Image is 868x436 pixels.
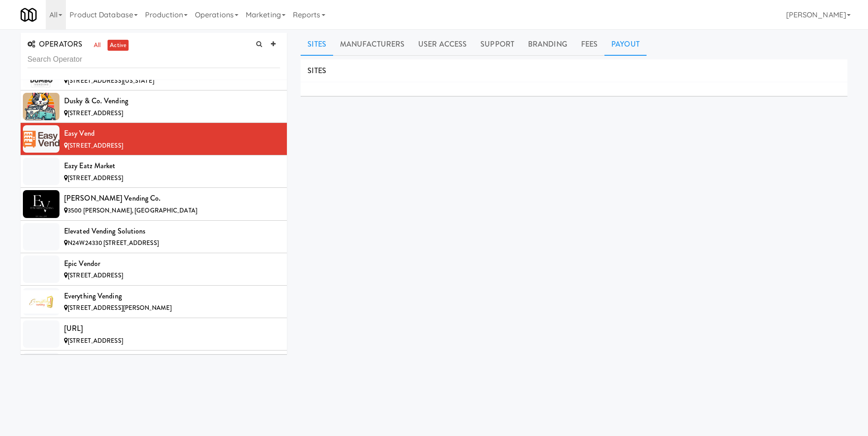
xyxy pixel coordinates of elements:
[64,127,280,140] div: Easy Vend
[474,33,521,56] a: Support
[68,141,123,150] span: [STREET_ADDRESS]
[21,286,287,318] li: Everything Vending[STREET_ADDRESS][PERSON_NAME]
[64,159,280,173] div: Eazy Eatz Market
[21,123,287,155] li: Easy Vend[STREET_ADDRESS]
[21,318,287,351] li: [URL][STREET_ADDRESS]
[68,239,159,247] span: N24W24330 [STREET_ADDRESS]
[64,191,280,205] div: [PERSON_NAME] Vending Co.
[21,155,287,188] li: Eazy Eatz Market[STREET_ADDRESS]
[21,221,287,253] li: Elevated Vending SolutionsN24W24330 [STREET_ADDRESS]
[68,271,123,280] span: [STREET_ADDRESS]
[64,224,280,238] div: Elevated Vending Solutions
[21,188,287,220] li: [PERSON_NAME] Vending Co.3500 [PERSON_NAME], [GEOGRAPHIC_DATA]
[92,40,103,51] a: all
[64,257,280,271] div: Epic Vendor
[64,94,280,108] div: Dusky & Co. Vending
[68,303,172,312] span: [STREET_ADDRESS][PERSON_NAME]
[68,76,154,85] span: [STREET_ADDRESS][US_STATE]
[21,351,287,383] li: Excellent Vending[STREET_ADDRESS]
[307,65,326,76] span: SITES
[64,322,280,335] div: [URL]
[574,33,604,56] a: Fees
[411,33,474,56] a: User Access
[21,253,287,286] li: Epic Vendor[STREET_ADDRESS]
[68,206,197,215] span: 3500 [PERSON_NAME], [GEOGRAPHIC_DATA]
[68,174,123,182] span: [STREET_ADDRESS]
[64,289,280,303] div: Everything Vending
[68,336,123,345] span: [STREET_ADDRESS]
[68,109,123,117] span: [STREET_ADDRESS]
[27,39,82,49] span: OPERATORS
[521,33,574,56] a: Branding
[333,33,411,56] a: Manufacturers
[21,90,287,123] li: Dusky & Co. Vending[STREET_ADDRESS]
[21,7,37,23] img: Micromart
[301,33,333,56] a: Sites
[108,40,129,51] a: active
[27,51,280,68] input: Search Operator
[604,33,647,56] a: Payout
